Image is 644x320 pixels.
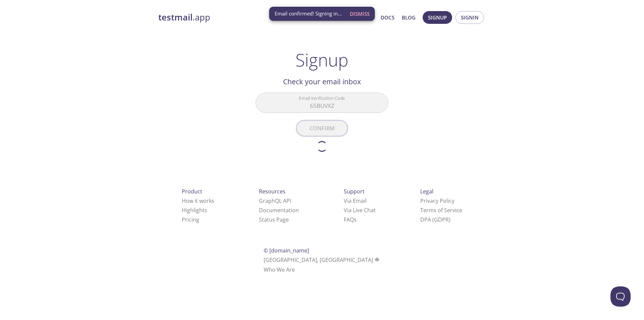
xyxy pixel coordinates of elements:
[461,13,479,22] span: Signin
[158,12,316,23] a: testmail.app
[420,197,454,204] a: Privacy Policy
[275,10,342,17] span: Email confirmed! Signing in...
[264,256,381,264] span: [GEOGRAPHIC_DATA], [GEOGRAPHIC_DATA]
[344,207,376,214] a: Via Live Chat
[264,247,309,254] span: © [DOMAIN_NAME]
[182,207,207,214] a: Highlights
[259,188,285,195] span: Resources
[182,197,214,204] a: How it works
[381,13,394,22] a: Docs
[420,188,433,195] span: Legal
[350,9,370,18] span: Dismiss
[344,216,357,223] a: FAQ
[354,216,357,223] span: s
[259,216,289,223] a: Status Page
[182,188,202,195] span: Product
[182,216,199,223] a: Pricing
[344,197,367,204] a: Via Email
[256,76,388,87] h2: Check your email inbox
[428,13,447,22] span: Signup
[420,216,450,223] a: DPA (GDPR)
[610,286,631,307] iframe: Help Scout Beacon - Open
[344,188,365,195] span: Support
[455,11,484,24] button: Signin
[423,11,452,24] button: Signup
[158,11,193,23] strong: testmail
[347,7,372,20] button: Dismiss
[259,207,299,214] a: Documentation
[420,207,462,214] a: Terms of Service
[296,50,348,70] h1: Signup
[402,13,416,22] a: Blog
[264,266,295,273] a: Who We Are
[259,197,291,204] a: GraphQL API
